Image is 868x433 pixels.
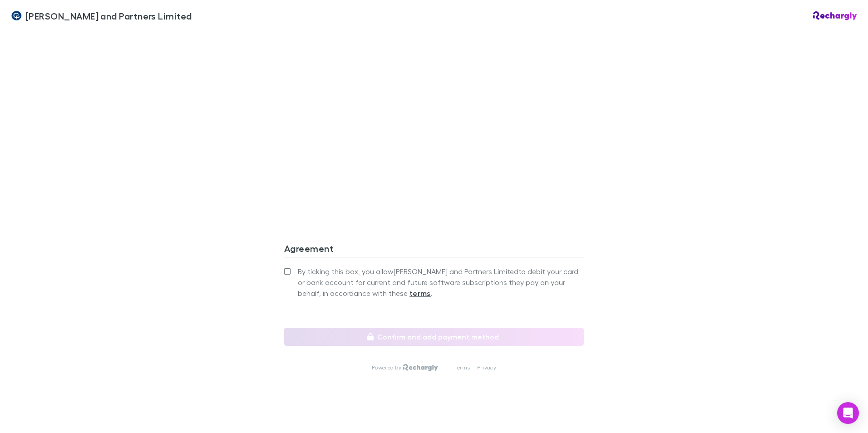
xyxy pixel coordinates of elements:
[298,266,584,299] span: By ticking this box, you allow [PERSON_NAME] and Partners Limited to debit your card or bank acco...
[445,364,447,371] p: |
[454,364,470,371] a: Terms
[813,11,857,20] img: Rechargly Logo
[477,364,496,371] a: Privacy
[403,364,438,371] img: Rechargly Logo
[25,9,192,23] span: [PERSON_NAME] and Partners Limited
[372,364,403,371] p: Powered by
[284,243,584,257] h3: Agreement
[11,10,22,21] img: Coates and Partners Limited's Logo
[284,328,584,346] button: Confirm and add payment method
[837,402,859,424] div: Open Intercom Messenger
[409,289,431,298] strong: terms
